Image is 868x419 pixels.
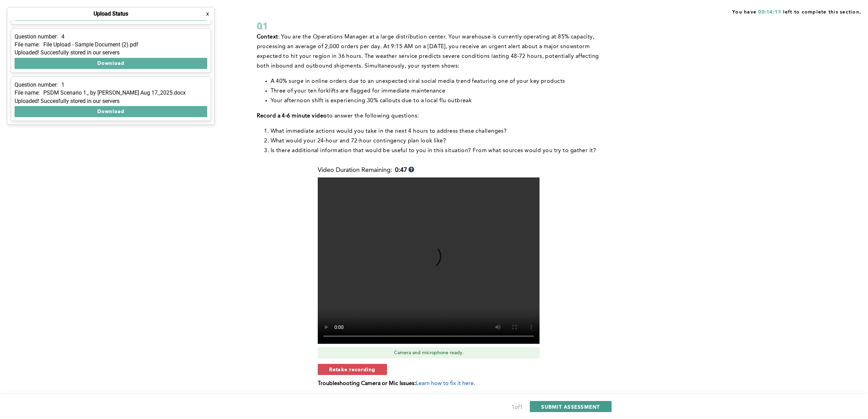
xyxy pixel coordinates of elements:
[318,167,414,174] div: Video Duration Remaining:
[318,364,387,375] button: Retake recording
[257,113,327,119] strong: Record a 4-6 minute video
[7,7,68,18] button: Show Uploads
[541,403,600,410] span: SUBMIT ASSESSMENT
[204,10,211,17] button: x
[271,126,609,136] li: What immediate actions would you take in the next 4 hours to address these challenges?
[15,50,207,56] div: Uploaded! Succesfully stored in our servers
[758,10,781,15] span: 00:14:13
[318,347,540,358] div: Camera and microphone ready.
[271,146,609,156] li: Is there additional information that would be useful to you in this situation? From what sources ...
[61,82,64,88] p: 1
[257,111,609,121] p: to answer the following questions:
[257,34,278,40] strong: Context
[257,20,609,32] div: Q1
[43,42,138,48] p: File Upload - Sample Document (2).pdf
[15,98,207,104] div: Uploaded! Succesfully stored in our servers
[271,96,609,106] li: Your afternoon shift is experiencing 30% callouts due to a local flu outbreak
[43,90,186,96] p: PSDM Scenario 1_ by [PERSON_NAME] Aug 17_2025.docx
[395,167,407,174] b: 0:47
[329,366,376,373] span: Retake recording
[94,11,128,17] h4: Upload Status
[271,136,609,146] li: What would your 24-hour and 72-hour contingency plan look like?
[530,401,611,412] button: SUBMIT ASSESSMENT
[15,34,58,40] p: Question number:
[15,42,40,48] p: File name:
[15,90,40,96] p: File name:
[511,403,523,412] div: 1 of 1
[257,32,609,71] p: : You are the Operations Manager at a large distribution center. Your warehouse is currently oper...
[15,82,58,88] p: Question number:
[61,34,64,40] p: 4
[15,58,207,69] button: Download
[416,381,475,386] span: Learn how to fix it here.
[318,381,416,386] b: Troubleshooting Camera or Mic Issues:
[271,86,609,96] li: Three of your ten forklifts are flagged for immediate maintenance
[732,7,861,16] span: You have left to complete this section.
[271,77,609,86] li: A 40% surge in online orders due to an unexpected viral social media trend featuring one of your ...
[15,106,207,117] button: Download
